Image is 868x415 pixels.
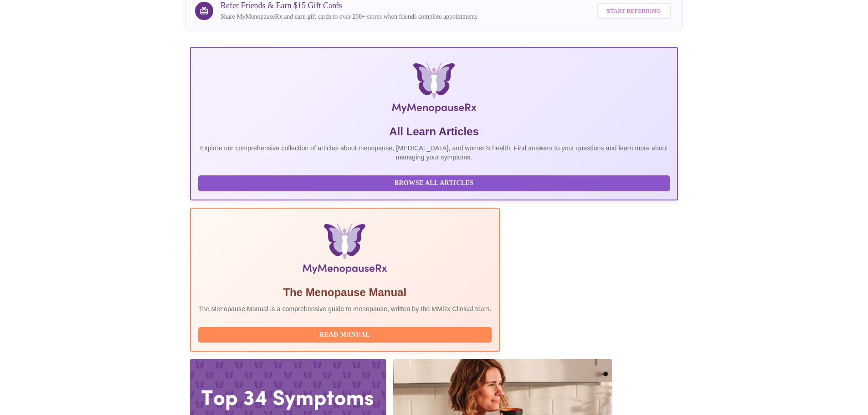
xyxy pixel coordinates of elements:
[198,304,492,313] p: The Menopause Manual is a comprehensive guide to menopause, written by the MMRx Clinical team.
[198,330,494,338] a: Read Manual
[198,143,670,162] p: Explore our comprehensive collection of articles about menopause, [MEDICAL_DATA], and women's hea...
[272,62,596,117] img: MyMenopauseRx Logo
[198,124,670,139] h5: All Learn Articles
[207,178,661,189] span: Browse All Articles
[221,12,478,21] p: Share MyMenopauseRx and earn gift cards to over 200+ stores when friends complete appointments
[198,179,672,186] a: Browse All Articles
[221,1,478,10] h3: Refer Friends & Earn $15 Gift Cards
[207,329,483,341] span: Read Manual
[597,3,671,20] button: Start Referring
[245,223,445,278] img: Menopause Manual
[198,175,670,191] button: Browse All Articles
[198,285,492,300] h5: The Menopause Manual
[198,327,492,343] button: Read Manual
[607,6,661,16] span: Start Referring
